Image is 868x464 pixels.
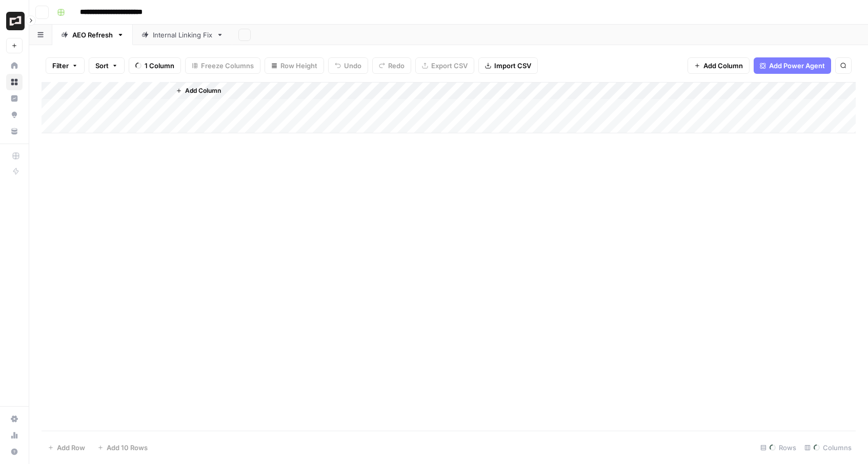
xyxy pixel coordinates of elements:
[42,439,91,456] button: Add Row
[95,60,109,71] span: Sort
[6,427,23,443] a: Usage
[6,107,23,123] a: Opportunities
[6,123,23,139] a: Your Data
[6,8,23,34] button: Workspace: Brex
[57,442,85,453] span: Add Row
[185,57,260,74] button: Freeze Columns
[754,57,831,74] button: Add Power Agent
[388,60,405,71] span: Redo
[172,84,225,97] button: Add Column
[431,60,468,71] span: Export CSV
[478,57,538,74] button: Import CSV
[46,57,85,74] button: Filter
[6,74,23,90] a: Browse
[129,57,181,74] button: 1 Column
[201,60,254,71] span: Freeze Columns
[52,60,69,71] span: Filter
[89,57,125,74] button: Sort
[133,25,232,45] a: Internal Linking Fix
[107,442,148,453] span: Add 10 Rows
[688,57,750,74] button: Add Column
[372,57,411,74] button: Redo
[6,57,23,74] a: Home
[328,57,368,74] button: Undo
[344,60,361,71] span: Undo
[280,60,317,71] span: Row Height
[265,57,324,74] button: Row Height
[91,439,154,456] button: Add 10 Rows
[145,60,174,71] span: 1 Column
[756,439,800,456] div: Rows
[52,25,133,45] a: AEO Refresh
[703,60,743,71] span: Add Column
[185,86,221,95] span: Add Column
[153,30,212,40] div: Internal Linking Fix
[494,60,531,71] span: Import CSV
[6,12,25,30] img: Brex Logo
[6,443,23,460] button: Help + Support
[769,60,825,71] span: Add Power Agent
[72,30,113,40] div: AEO Refresh
[415,57,474,74] button: Export CSV
[6,411,23,427] a: Settings
[800,439,856,456] div: Columns
[6,90,23,107] a: Insights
